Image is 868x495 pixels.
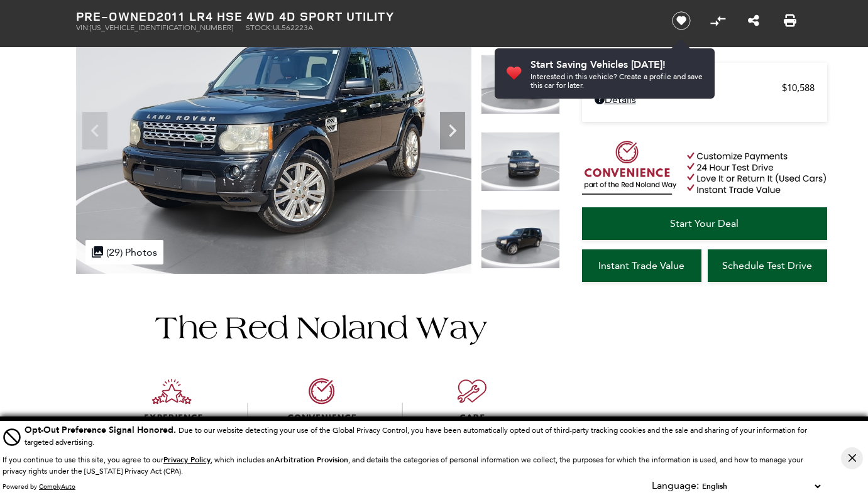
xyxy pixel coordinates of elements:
[275,455,348,465] strong: Arbitration Provision
[784,13,796,28] a: Print this Pre-Owned 2011 LR4 HSE 4WD 4D Sport Utility
[667,11,695,31] button: Save vehicle
[273,23,313,32] span: UL562223A
[652,481,699,491] div: Language:
[582,207,827,240] a: Start Your Deal
[481,209,560,269] img: Used 2011 Black Land Rover HSE image 4
[25,423,823,448] div: Due to our website detecting your use of the Global Privacy Control, you have been automatically ...
[90,23,233,32] span: [US_VEHICLE_IDENTIFICATION_NUMBER]
[595,94,815,106] a: Details
[76,8,157,24] strong: Pre-Owned
[481,55,560,114] img: Used 2011 Black Land Rover HSE image 2
[595,82,782,94] span: Retailer Selling Price
[481,132,560,192] img: Used 2011 Black Land Rover HSE image 3
[246,23,273,32] span: Stock:
[440,112,465,150] div: Next
[76,9,651,23] h1: 2011 LR4 HSE 4WD 4D Sport Utility
[76,23,90,32] span: VIN:
[163,455,211,465] u: Privacy Policy
[670,217,739,229] span: Start Your Deal
[25,424,179,436] span: Opt-Out Preference Signal Honored .
[782,82,815,94] span: $10,588
[722,259,812,271] span: Schedule Test Drive
[595,82,815,94] a: Retailer Selling Price $10,588
[39,482,75,491] a: ComplyAuto
[3,483,75,491] div: Powered by
[708,249,827,282] a: Schedule Test Drive
[85,240,163,264] div: (29) Photos
[748,13,759,28] a: Share this Pre-Owned 2011 LR4 HSE 4WD 4D Sport Utility
[598,259,684,271] span: Instant Trade Value
[699,480,823,492] select: Language Select
[841,447,863,469] button: Close Button
[163,455,211,464] a: Privacy Policy
[708,11,727,30] button: Compare vehicle
[3,455,803,476] p: If you continue to use this site, you agree to our , which includes an , and details the categori...
[582,249,701,282] a: Instant Trade Value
